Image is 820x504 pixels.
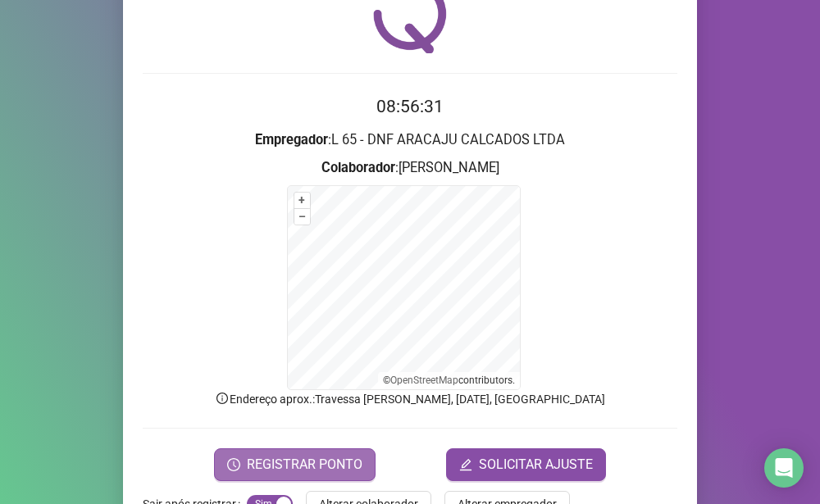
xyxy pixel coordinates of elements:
span: edit [459,458,472,471]
li: © contributors. [383,375,515,386]
button: + [294,193,310,208]
span: REGISTRAR PONTO [247,455,362,474]
span: SOLICITAR AJUSTE [479,455,593,474]
button: editSOLICITAR AJUSTE [446,448,606,481]
button: – [294,209,310,225]
button: REGISTRAR PONTO [214,448,376,481]
p: Endereço aprox. : Travessa [PERSON_NAME], [DATE], [GEOGRAPHIC_DATA] [143,390,677,408]
h3: : [PERSON_NAME] [143,157,677,179]
time: 08:56:31 [376,97,444,116]
a: OpenStreetMap [390,375,458,386]
h3: : L 65 - DNF ARACAJU CALCADOS LTDA [143,129,677,151]
strong: Colaborador [321,160,395,175]
strong: Empregador [255,132,328,148]
span: clock-circle [227,458,240,471]
div: Open Intercom Messenger [764,448,804,488]
span: info-circle [215,391,230,406]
